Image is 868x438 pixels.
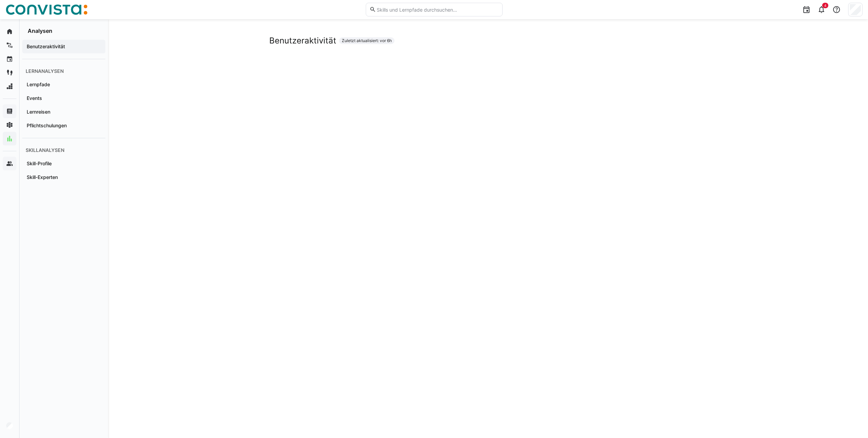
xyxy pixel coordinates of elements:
span: Zuletzt aktualisiert: vor 6h [342,38,392,43]
input: Skills und Lernpfade durchsuchen… [376,7,498,13]
div: Skillanalysen [22,144,105,157]
span: 4 [824,3,826,8]
div: Lernanalysen [22,65,105,78]
h2: Benutzeraktivität [269,36,336,46]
